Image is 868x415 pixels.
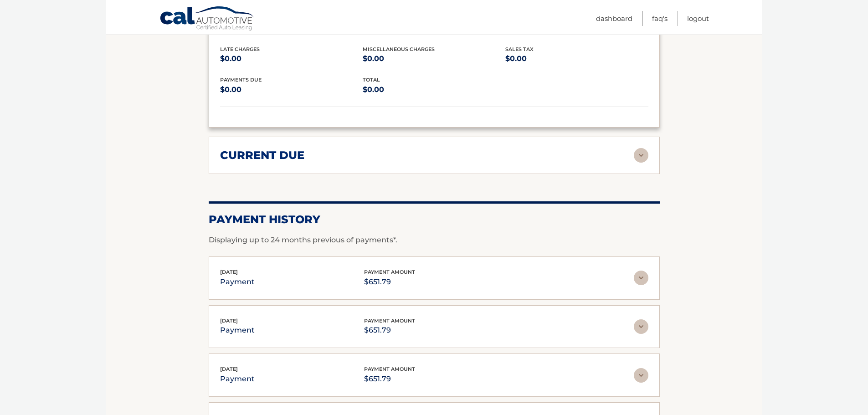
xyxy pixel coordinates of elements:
[363,46,435,52] span: Miscellaneous Charges
[652,11,668,26] a: FAQ's
[220,52,363,65] p: $0.00
[596,11,632,26] a: Dashboard
[634,319,648,334] img: accordion-rest.svg
[220,318,238,324] span: [DATE]
[364,269,415,275] span: payment amount
[364,318,415,324] span: payment amount
[505,46,534,52] span: Sales Tax
[220,269,238,275] span: [DATE]
[363,83,505,96] p: $0.00
[209,235,660,246] p: Displaying up to 24 months previous of payments*.
[220,83,363,96] p: $0.00
[220,366,238,372] span: [DATE]
[364,324,415,337] p: $651.79
[505,52,648,65] p: $0.00
[687,11,709,26] a: Logout
[364,373,415,385] p: $651.79
[159,6,255,32] a: Cal Automotive
[363,77,380,83] span: total
[220,373,255,385] p: payment
[220,149,304,162] h2: current due
[364,276,415,288] p: $651.79
[363,52,505,65] p: $0.00
[220,77,262,83] span: Payments Due
[220,46,260,52] span: Late Charges
[634,148,648,163] img: accordion-rest.svg
[209,213,660,226] h2: Payment History
[634,368,648,383] img: accordion-rest.svg
[220,276,255,288] p: payment
[634,271,648,285] img: accordion-rest.svg
[364,366,415,372] span: payment amount
[220,324,255,337] p: payment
